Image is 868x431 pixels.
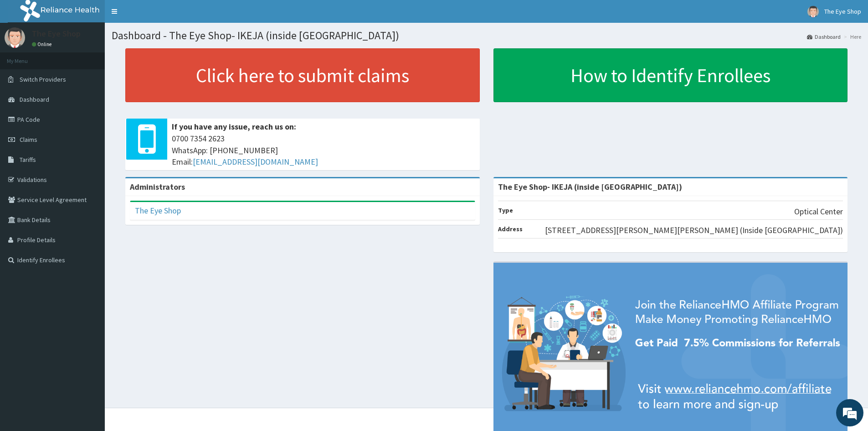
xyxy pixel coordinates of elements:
[20,95,49,104] span: Dashboard
[498,182,682,192] strong: The Eye Shop- IKEJA (inside [GEOGRAPHIC_DATA])
[130,182,185,192] b: Administrators
[53,115,126,207] span: We're online!
[17,46,37,68] img: d_794563401_company_1708531726252_794563401
[794,206,843,218] p: Optical Center
[172,133,475,168] span: 0700 7354 2623 WhatsApp: [PHONE_NUMBER] Email:
[545,224,843,236] p: [STREET_ADDRESS][PERSON_NAME][PERSON_NAME] (Inside [GEOGRAPHIC_DATA])
[498,225,523,233] b: Address
[498,206,513,214] b: Type
[112,30,861,42] h1: Dashboard - The Eye Shop- IKEJA (inside [GEOGRAPHIC_DATA])
[5,27,25,48] img: User Image
[47,51,153,63] div: Chat with us now
[125,48,480,102] a: Click here to submit claims
[32,41,54,47] a: Online
[172,121,296,132] b: If you have any issue, reach us on:
[842,33,861,41] li: Here
[807,33,841,41] a: Dashboard
[20,135,37,144] span: Claims
[493,48,848,102] a: How to Identify Enrollees
[20,156,36,164] span: Tariffs
[193,156,318,167] a: [EMAIL_ADDRESS][DOMAIN_NAME]
[5,249,174,281] textarea: Type your message and hit 'Enter'
[807,6,819,17] img: User Image
[20,75,66,83] span: Switch Providers
[32,30,81,38] p: The Eye Shop
[135,205,181,216] a: The Eye Shop
[149,5,171,26] div: Minimize live chat window
[824,7,861,16] span: The Eye Shop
